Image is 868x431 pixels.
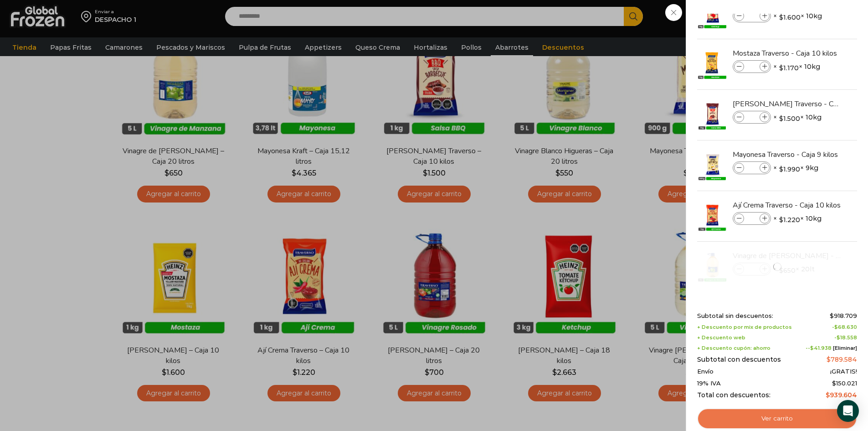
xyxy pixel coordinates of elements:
[697,345,770,351] span: + Descuento cupón: ahorro
[830,312,834,319] span: $
[832,324,857,330] span: -
[745,213,759,223] input: Product quantity
[773,111,822,124] span: × × 10kg
[779,165,800,174] bdi: 1.990
[745,62,759,72] input: Product quantity
[745,11,759,21] input: Product quantity
[810,345,832,351] span: 41.938
[832,379,836,387] span: $
[779,215,800,224] bdi: 1.220
[697,368,714,375] span: Envío
[837,334,857,341] bdi: 18.558
[827,355,857,363] bdi: 789.584
[697,312,773,320] span: Subtotal sin descuentos:
[826,391,857,399] bdi: 939.604
[834,324,838,330] span: $
[773,212,822,225] span: × × 10kg
[697,335,745,341] span: + Descuento web
[834,324,857,330] bdi: 68.630
[832,379,857,387] span: 150.021
[733,99,841,109] a: [PERSON_NAME] Traverso - Caja 10 kilos
[830,368,857,375] span: ¡GRATIS!
[826,391,830,399] span: $
[833,345,857,351] a: [Eliminar]
[779,215,783,224] span: $
[779,13,801,22] bdi: 1.600
[834,335,857,341] span: -
[733,200,841,210] a: Ají Crema Traverso - Caja 10 kilos
[773,60,820,73] span: × × 10kg
[773,10,822,22] span: × × 10kg
[837,400,859,422] div: Open Intercom Messenger
[830,312,857,319] bdi: 918.709
[827,355,831,363] span: $
[837,334,840,341] span: $
[697,380,721,387] span: 19% IVA
[810,345,814,351] span: $
[697,356,781,363] span: Subtotal con descuentos
[779,165,783,174] span: $
[779,13,783,22] span: $
[779,114,783,123] span: $
[779,114,800,123] bdi: 1.500
[806,345,857,351] span: --
[745,112,759,122] input: Product quantity
[697,408,857,429] a: Ver carrito
[779,63,783,73] span: $
[733,150,841,160] a: Mayonesa Traverso - Caja 9 kilos
[697,391,770,399] span: Total con descuentos:
[733,48,841,58] a: Mostaza Traverso - Caja 10 kilos
[779,63,799,73] bdi: 1.170
[745,163,759,173] input: Product quantity
[773,161,818,174] span: × × 9kg
[697,324,792,330] span: + Descuento por mix de productos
